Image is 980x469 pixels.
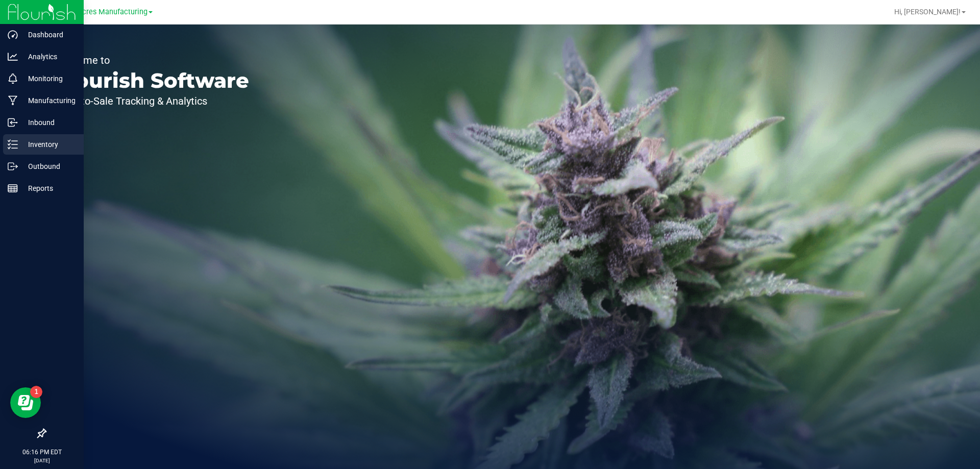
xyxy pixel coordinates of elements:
[894,8,961,16] span: Hi, [PERSON_NAME]!
[8,30,18,40] inline-svg: Dashboard
[8,139,18,150] inline-svg: Inventory
[30,386,42,398] iframe: Resource center unread badge
[18,138,79,151] p: Inventory
[8,95,18,106] inline-svg: Manufacturing
[8,117,18,128] inline-svg: Inbound
[55,96,249,106] p: Seed-to-Sale Tracking & Analytics
[56,8,148,16] span: Green Acres Manufacturing
[55,55,249,65] p: Welcome to
[8,183,18,193] inline-svg: Reports
[10,387,41,418] iframe: Resource center
[8,73,18,84] inline-svg: Monitoring
[18,29,79,41] p: Dashboard
[18,116,79,129] p: Inbound
[18,94,79,107] p: Manufacturing
[18,72,79,85] p: Monitoring
[18,160,79,172] p: Outbound
[8,161,18,171] inline-svg: Outbound
[8,52,18,62] inline-svg: Analytics
[55,70,249,91] p: Flourish Software
[5,457,79,464] p: [DATE]
[18,51,79,63] p: Analytics
[5,448,79,457] p: 06:16 PM EDT
[18,182,79,194] p: Reports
